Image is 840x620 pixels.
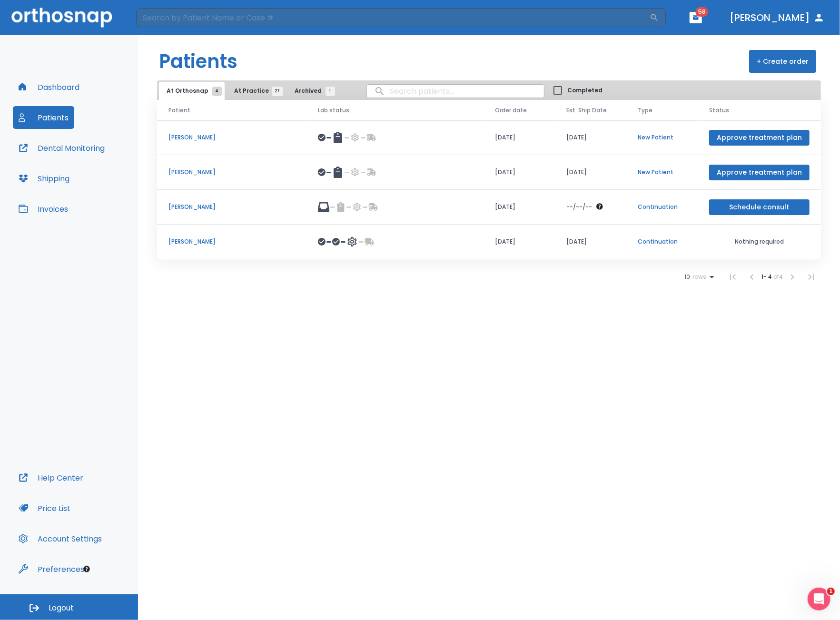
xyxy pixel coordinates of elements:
h1: Patients [159,47,237,76]
p: [PERSON_NAME] [168,168,295,177]
td: [DATE] [484,155,555,190]
button: Account Settings [13,527,108,550]
span: 1 - 4 [761,273,773,281]
button: Help Center [13,466,89,489]
button: Preferences [13,558,90,581]
div: Tooltip anchor [82,565,91,573]
span: Archived [295,87,330,95]
button: [PERSON_NAME] [726,9,829,26]
button: Schedule consult [709,199,810,215]
p: New Patient [638,133,686,142]
div: The date will be available after approving treatment plan [566,203,615,211]
span: 27 [272,87,283,96]
td: [DATE] [555,120,626,155]
td: [DATE] [555,155,626,190]
td: [DATE] [484,190,555,225]
input: Search by Patient Name or Case # [136,8,650,27]
button: Price List [13,497,76,520]
span: At Practice [234,87,277,95]
button: Approve treatment plan [709,130,810,146]
span: 4 [212,87,222,96]
div: tabs [159,82,340,100]
button: Shipping [13,167,75,190]
span: 58 [696,7,709,17]
p: [PERSON_NAME] [168,237,295,246]
span: Lab status [318,106,349,115]
img: Orthosnap [11,8,112,27]
span: 10 [684,274,690,280]
button: Approve treatment plan [709,165,810,180]
span: of 4 [773,273,783,281]
span: 1 [326,87,335,96]
p: --/--/-- [566,203,592,211]
span: Type [638,106,652,115]
span: Completed [567,86,603,95]
p: Nothing required [709,237,810,246]
p: New Patient [638,168,686,177]
p: [PERSON_NAME] [168,133,295,142]
button: Dashboard [13,76,85,98]
span: Logout [49,603,74,613]
td: [DATE] [484,120,555,155]
span: Est. Ship Date [566,106,607,115]
td: [DATE] [555,225,626,259]
p: Continuation [638,203,686,211]
span: At Orthosnap [167,87,217,95]
p: Continuation [638,237,686,246]
iframe: Intercom live chat [808,588,830,610]
button: Patients [13,106,74,129]
span: 1 [827,588,835,595]
span: Patient [168,106,190,115]
button: + Create order [749,50,816,73]
span: rows [690,274,706,280]
button: Invoices [13,197,74,220]
span: Status [709,106,729,115]
td: [DATE] [484,225,555,259]
input: search [367,82,544,100]
p: [PERSON_NAME] [168,203,295,211]
span: Order date [495,106,527,115]
button: Dental Monitoring [13,137,110,159]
